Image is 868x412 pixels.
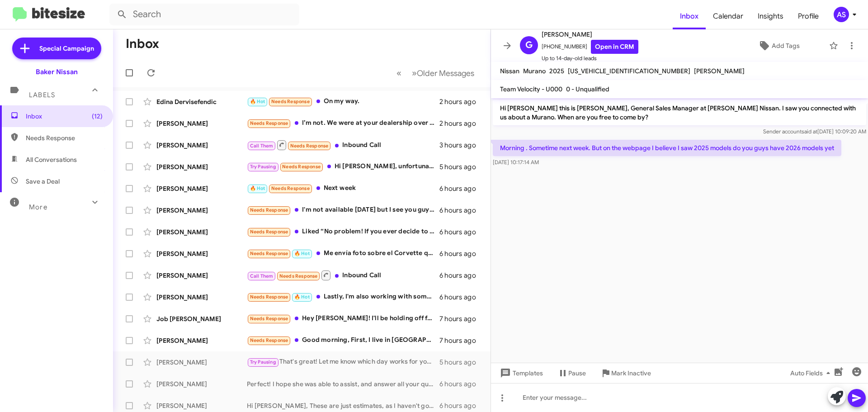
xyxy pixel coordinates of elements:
span: Needs Response [250,120,288,126]
div: [PERSON_NAME] [156,293,247,302]
button: Mark Inactive [593,365,658,381]
span: Sender account [DATE] 10:09:20 AM [763,128,866,135]
div: On my way. [247,96,439,107]
span: Needs Response [250,251,288,256]
a: Profile [791,3,826,29]
span: More [29,203,47,211]
div: [PERSON_NAME] [156,336,247,345]
div: 6 hours ago [439,293,483,302]
span: « [396,67,401,79]
span: [PERSON_NAME] [542,29,638,40]
span: Needs Response [26,133,103,142]
button: Previous [391,64,407,82]
div: [PERSON_NAME] [156,162,247,171]
button: Add Tags [732,38,825,54]
div: Inbound Call [247,270,439,281]
span: Labels [29,91,55,99]
span: Needs Response [250,207,288,213]
span: Templates [498,365,543,381]
div: 6 hours ago [439,206,483,215]
button: Auto Fields [783,365,841,381]
div: [PERSON_NAME] [156,141,247,150]
span: Call Them [250,143,274,149]
div: Job [PERSON_NAME] [156,314,247,323]
span: Needs Response [250,337,288,343]
div: [PERSON_NAME] [156,119,247,128]
span: Try Pausing [250,359,276,365]
div: Inbound Call [247,139,439,151]
span: Needs Response [290,143,329,149]
div: [PERSON_NAME] [156,227,247,237]
div: I’m not. We were at your dealership over weekend and had the worse experience ever! We will never... [247,118,439,128]
span: Up to 14-day-old leads [542,54,638,63]
span: Special Campaign [39,44,94,53]
span: 🔥 Hot [250,185,265,191]
div: Hey [PERSON_NAME]! I'll be holding off for a bit thanks for reaching out [247,313,439,324]
span: All Conversations [26,155,77,164]
div: 6 hours ago [439,271,483,280]
div: 6 hours ago [439,184,483,193]
span: Mark Inactive [611,365,651,381]
div: Hi [PERSON_NAME], These are just estimates, as I haven't gotten to sit inside, and test drive you... [247,401,439,410]
div: [PERSON_NAME] [156,401,247,410]
span: Needs Response [279,273,318,279]
div: Edina Dervisefendic [156,97,247,106]
button: Next [406,64,480,82]
span: Needs Response [271,185,310,191]
span: 🔥 Hot [250,99,265,104]
div: Perfect! I hope she was able to assist, and answer all your questions. We are here to help you as... [247,379,439,388]
span: 2025 [549,67,564,75]
span: Murano [523,67,546,75]
div: Baker Nissan [36,67,78,76]
div: 6 hours ago [439,401,483,410]
span: Needs Response [282,164,321,170]
span: [PERSON_NAME] [694,67,745,75]
div: 6 hours ago [439,249,483,258]
span: Pause [568,365,586,381]
span: Older Messages [417,68,474,78]
a: Open in CRM [591,40,638,54]
button: Templates [491,365,550,381]
div: [PERSON_NAME] [156,184,247,193]
span: [DATE] 10:17:14 AM [493,159,539,166]
div: [PERSON_NAME] [156,271,247,280]
div: 5 hours ago [439,358,483,367]
div: 2 hours ago [439,97,483,106]
span: Inbox [673,3,706,29]
div: Hi [PERSON_NAME], unfortunately I work allday and am usually only available on the weekend. We wi... [247,161,439,172]
div: AS [834,7,849,22]
div: 6 hours ago [439,227,483,237]
div: 3 hours ago [439,141,483,150]
button: AS [826,7,858,22]
span: Nissan [500,67,519,75]
div: Next week [247,183,439,194]
span: Needs Response [250,316,288,322]
div: 6 hours ago [439,379,483,388]
span: 🔥 Hot [294,294,310,300]
span: Needs Response [271,99,310,104]
span: Needs Response [250,229,288,235]
span: Team Velocity - U000 [500,85,562,93]
span: G [525,38,533,52]
div: [PERSON_NAME] [156,206,247,215]
span: Inbox [26,112,103,121]
span: Needs Response [250,294,288,300]
span: Save a Deal [26,177,60,186]
div: 7 hours ago [439,336,483,345]
span: 🔥 Hot [294,251,310,256]
div: 7 hours ago [439,314,483,323]
input: Search [109,4,299,25]
span: said at [802,128,817,135]
span: Call Them [250,273,274,279]
span: » [412,67,417,79]
nav: Page navigation example [392,64,480,82]
div: 5 hours ago [439,162,483,171]
a: Calendar [706,3,750,29]
div: Me envía foto sobre el Corvette que escribí [247,248,439,259]
a: Insights [750,3,791,29]
span: Add Tags [772,38,800,54]
div: Liked “No problem! If you ever decide to sell your vehicle, feel free to reach out. We'd be happy... [247,227,439,237]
